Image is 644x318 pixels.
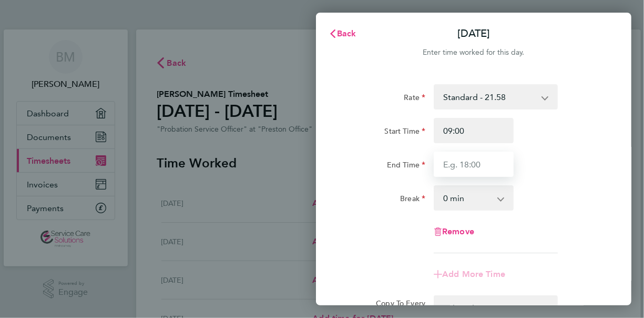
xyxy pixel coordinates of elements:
[367,299,425,317] label: Copy To Every Following
[337,28,356,38] span: Back
[316,46,631,59] div: Enter time worked for this day.
[384,126,425,139] label: Start Time
[404,93,425,105] label: Rate
[387,160,425,173] label: End Time
[434,118,514,143] input: E.g. 08:00
[442,226,474,236] span: Remove
[457,26,490,41] p: [DATE]
[400,194,425,206] label: Break
[434,152,514,177] input: E.g. 18:00
[318,23,367,44] button: Back
[434,227,474,236] button: Remove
